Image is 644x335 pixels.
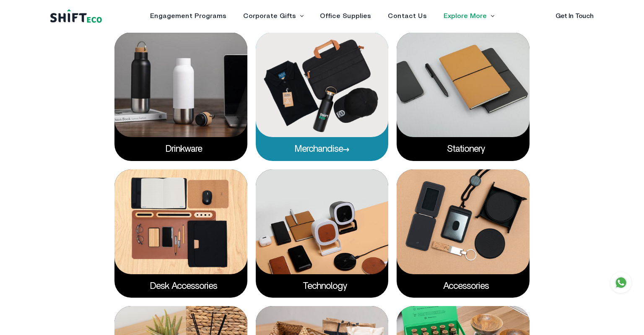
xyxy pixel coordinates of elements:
img: Merchandise.png [256,32,389,137]
a: Engagement Programs [150,13,226,19]
img: desk-accessories.png [114,169,247,274]
a: Drinkware [166,144,196,153]
img: stationary.png [397,32,530,137]
img: technology.png [256,169,389,274]
a: Explore More [444,13,487,19]
a: Stationery [447,144,479,153]
a: Technology [303,281,341,291]
a: Merchandise [295,144,350,153]
a: Contact Us [388,13,427,19]
a: Get In Touch [556,13,594,19]
a: Desk accessories [150,281,211,291]
a: Corporate Gifts [243,13,296,19]
a: Office Supplies [320,13,371,19]
a: Accessories [443,281,483,291]
img: accessories_1f29f8c0-6949-4701-a5f9-45fb7650ad83.png [397,169,530,274]
img: Drinkware.png [114,32,247,137]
